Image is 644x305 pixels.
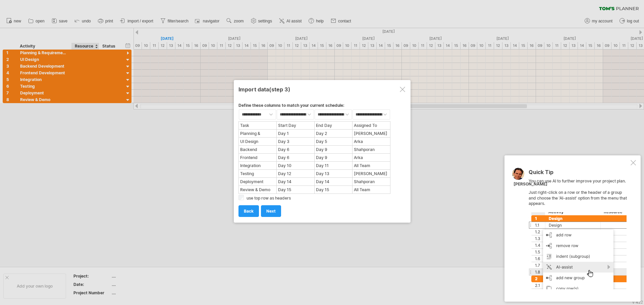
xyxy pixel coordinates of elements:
[277,130,314,137] div: Day 1
[238,205,259,217] a: back
[315,178,352,185] div: Day 14
[239,130,276,137] div: Planning & Requirements
[277,146,314,153] div: Day 6
[315,162,352,169] div: Day 11
[315,130,352,137] div: Day 2
[239,138,276,145] div: UI Design
[315,122,352,129] div: End Day
[239,122,276,129] div: Task
[266,209,276,214] span: next
[529,169,629,289] div: You can use AI to further improve your project plan. Just right-click on a row or the header of a...
[247,196,291,201] label: use top row as headers
[353,178,390,185] div: Shahporan
[277,186,314,193] div: Day 15
[315,186,352,193] div: Day 15
[239,170,276,177] div: Testing
[353,130,390,137] div: [PERSON_NAME]
[238,83,406,95] div: Import data
[277,178,314,185] div: Day 14
[261,205,281,217] a: next
[269,86,290,93] span: (step 3)
[238,103,406,109] div: Define these columns to match your current schedule:
[239,162,276,169] div: Integration
[315,170,352,177] div: Day 13
[277,170,314,177] div: Day 12
[353,170,390,177] div: [PERSON_NAME]
[239,186,276,193] div: Review & Demo
[353,154,390,161] div: Arka
[353,122,390,129] div: Assigned To
[353,138,390,145] div: Arka
[315,146,352,153] div: Day 9
[244,209,254,214] span: back
[239,178,276,185] div: Deployment
[277,154,314,161] div: Day 6
[514,181,547,187] div: [PERSON_NAME]
[353,186,390,193] div: All Team
[277,162,314,169] div: Day 10
[353,162,390,169] div: All Team
[277,122,314,129] div: Start Day
[353,146,390,153] div: Shahporan
[239,146,276,153] div: Backend Development
[315,138,352,145] div: Day 5
[277,138,314,145] div: Day 3
[529,169,629,178] div: Quick Tip
[239,154,276,161] div: Frontend Development
[315,154,352,161] div: Day 9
